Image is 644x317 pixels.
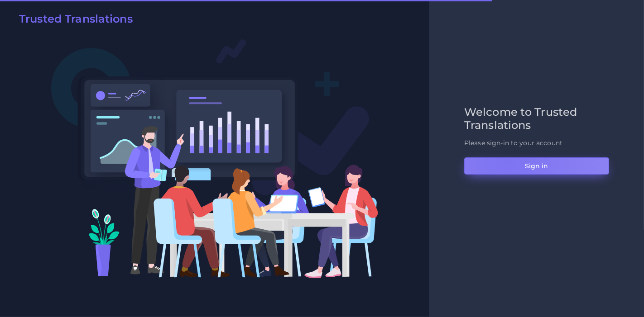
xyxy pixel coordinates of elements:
img: Login V2 [51,38,379,278]
a: Trusted Translations [13,13,133,29]
p: Please sign-in to your account [464,138,609,148]
h2: Trusted Translations [19,13,133,26]
h2: Welcome to Trusted Translations [464,106,609,132]
button: Sign in [464,157,609,175]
